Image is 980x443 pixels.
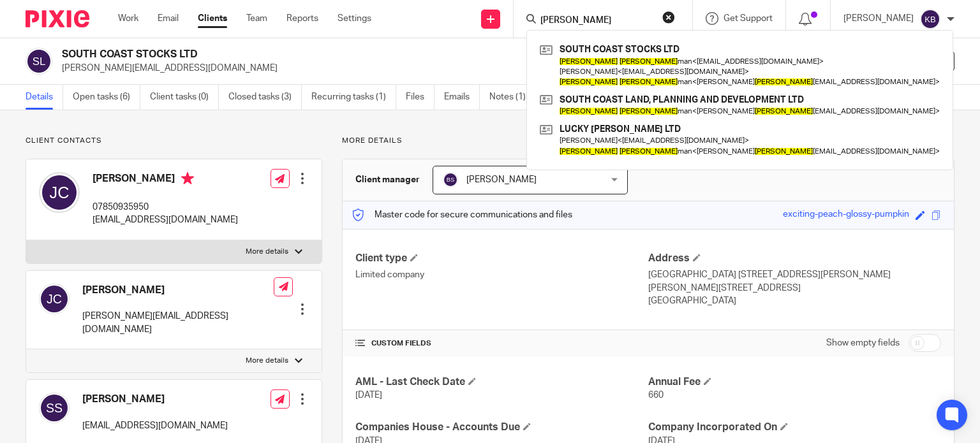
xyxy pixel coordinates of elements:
label: Show empty fields [826,337,900,349]
img: Pixie [26,10,89,27]
p: [PERSON_NAME][EMAIL_ADDRESS][DOMAIN_NAME] [82,310,274,336]
p: [EMAIL_ADDRESS][DOMAIN_NAME] [82,419,228,432]
img: svg%3E [443,172,458,187]
img: svg%3E [39,172,80,213]
h4: [PERSON_NAME] [82,393,228,406]
h4: AML - Last Check Date [355,375,648,389]
i: Primary [181,172,194,185]
p: [PERSON_NAME][EMAIL_ADDRESS][DOMAIN_NAME] [62,62,781,75]
a: Work [118,12,138,25]
span: [PERSON_NAME] [466,175,537,184]
span: 660 [648,391,664,400]
span: [DATE] [355,391,382,400]
a: Emails [444,85,480,110]
a: Closed tasks (3) [228,85,302,110]
p: 07850935950 [93,201,238,214]
p: Client contacts [26,136,322,146]
a: Client tasks (0) [150,85,219,110]
h4: Companies House - Accounts Due [355,421,648,434]
h2: SOUTH COAST STOCKS LTD [62,48,637,61]
h4: Client type [355,252,648,265]
a: Settings [338,12,371,25]
a: Files [406,85,434,110]
img: svg%3E [39,393,70,423]
a: Open tasks (6) [73,85,140,110]
h4: [PERSON_NAME] [93,172,238,188]
a: Clients [198,12,227,25]
h3: Client manager [355,173,420,186]
a: Team [246,12,267,25]
h4: Address [648,252,941,265]
p: More details [342,136,954,146]
p: [PERSON_NAME] [843,12,914,25]
p: [GEOGRAPHIC_DATA] [648,294,941,307]
a: Details [26,85,63,110]
a: Recurring tasks (1) [311,85,396,110]
h4: CUSTOM FIELDS [355,338,648,349]
h4: [PERSON_NAME] [82,284,274,297]
p: More details [246,247,288,257]
img: svg%3E [920,9,940,29]
p: [PERSON_NAME][STREET_ADDRESS] [648,282,941,294]
p: Limited company [355,268,648,281]
h4: Company Incorporated On [648,421,941,434]
p: [GEOGRAPHIC_DATA] [STREET_ADDRESS][PERSON_NAME] [648,268,941,281]
p: Master code for secure communications and files [352,208,572,221]
h4: Annual Fee [648,375,941,389]
img: svg%3E [26,48,52,75]
button: Clear [662,11,675,24]
a: Notes (1) [489,85,536,110]
span: Get Support [724,14,773,23]
input: Search [539,15,654,27]
img: svg%3E [39,284,70,314]
p: [EMAIL_ADDRESS][DOMAIN_NAME] [93,214,238,226]
a: Reports [286,12,318,25]
div: exciting-peach-glossy-pumpkin [783,208,909,222]
a: Email [158,12,179,25]
p: More details [246,356,288,366]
